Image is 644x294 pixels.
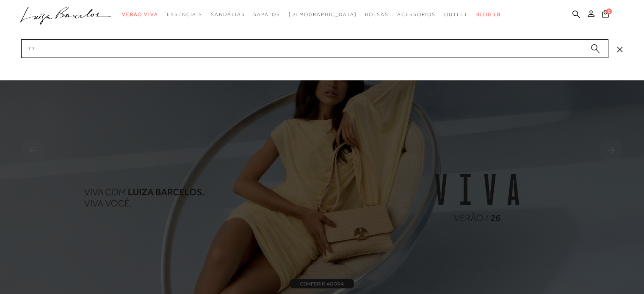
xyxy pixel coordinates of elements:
[365,7,389,22] a: categoryNavScreenReaderText
[211,11,245,17] span: Sandálias
[289,11,357,17] span: [DEMOGRAPHIC_DATA]
[476,11,501,17] span: BLOG LB
[444,7,468,22] a: categoryNavScreenReaderText
[122,7,158,22] a: categoryNavScreenReaderText
[289,7,357,22] a: noSubCategoriesText
[397,11,436,17] span: Acessórios
[253,11,280,17] span: Sapatos
[606,8,612,14] span: 0
[397,7,436,22] a: categoryNavScreenReaderText
[167,7,202,22] a: categoryNavScreenReaderText
[444,11,468,17] span: Outlet
[167,11,202,17] span: Essenciais
[21,39,608,58] input: Buscar.
[211,7,245,22] a: categoryNavScreenReaderText
[365,11,389,17] span: Bolsas
[122,11,158,17] span: Verão Viva
[600,9,611,21] button: 0
[476,7,501,22] a: BLOG LB
[253,7,280,22] a: categoryNavScreenReaderText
